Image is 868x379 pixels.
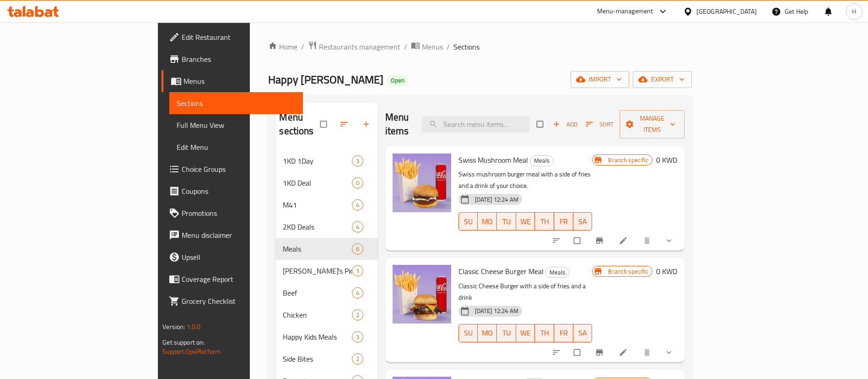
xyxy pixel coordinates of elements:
[275,150,377,172] div: 1KD 1Day3
[182,274,296,285] span: Coverage Report
[182,230,296,241] span: Menu disclaimer
[530,155,553,166] span: Meals
[352,309,363,320] div: items
[187,321,201,333] span: 1.0.0
[404,41,407,52] li: /
[627,113,677,136] span: Manage items
[458,153,528,167] span: Swiss Mushroom Meal
[162,48,303,70] a: Branches
[463,326,474,340] span: SU
[545,267,569,278] div: Meals
[275,260,377,282] div: [PERSON_NAME]'s Picks1
[463,215,474,228] span: SU
[659,231,681,251] button: show more
[578,74,622,85] span: import
[283,243,351,254] div: Meals
[169,114,303,136] a: Full Menu View
[659,342,681,363] button: show more
[554,324,573,342] button: FR
[162,70,303,92] a: Menus
[283,155,351,166] span: 1KD 1Day
[182,208,296,219] span: Promotions
[664,348,674,357] svg: Show Choices
[162,158,303,180] a: Choice Groups
[558,326,570,340] span: FR
[568,344,588,361] span: Select to update
[580,117,620,132] span: Sort items
[182,164,296,175] span: Choice Groups
[352,155,363,166] div: items
[539,215,550,228] span: TH
[481,326,493,340] span: MO
[177,98,296,109] span: Sections
[352,333,363,341] span: 3
[411,41,443,53] a: Menus
[385,110,410,138] h2: Menu items
[162,336,205,348] span: Get support on:
[550,117,580,132] span: Add item
[283,353,351,364] span: Side Bites
[319,41,400,52] span: Restaurants management
[539,326,550,340] span: TH
[619,236,630,245] a: Edit menu item
[520,326,532,340] span: WE
[162,180,303,202] a: Coupons
[275,238,377,260] div: Meals6
[275,304,377,326] div: Chicken2
[577,326,589,340] span: SA
[162,26,303,48] a: Edit Restaurant
[573,212,593,231] button: SA
[481,215,493,228] span: MO
[283,199,351,210] span: M41
[162,268,303,290] a: Coverage Report
[162,246,303,268] a: Upsell
[546,342,568,363] button: sort-choices
[275,216,377,238] div: 2KD Deals4
[283,287,351,298] div: Beef
[268,41,691,53] nav: breadcrumb
[352,243,363,254] div: items
[352,199,363,210] div: items
[283,177,351,188] div: 1KD Deal
[275,348,377,370] div: Side Bites2
[387,77,408,84] span: Open
[352,179,363,187] span: 0
[530,155,554,166] div: Meals
[550,117,580,132] button: Add
[393,265,451,324] img: Classic Cheese Burger Meal
[393,154,451,212] img: Swiss Mushroom Meal
[182,296,296,307] span: Grocery Checklist
[275,172,377,194] div: 1KD Deal0
[619,348,630,357] a: Edit menu item
[268,69,383,90] span: Happy [PERSON_NAME]
[421,116,529,132] input: search
[283,265,351,276] span: [PERSON_NAME]'s Picks
[535,212,554,231] button: TH
[577,215,589,228] span: SA
[531,115,550,133] span: Select section
[501,326,512,340] span: TU
[501,215,512,228] span: TU
[620,110,685,138] button: Manage items
[283,331,351,342] span: Happy Kids Meals
[656,154,677,166] h6: 0 KWD
[696,6,757,16] div: [GEOGRAPHIC_DATA]
[516,324,535,342] button: WE
[422,41,443,52] span: Menus
[497,212,516,231] button: TU
[497,324,516,342] button: TU
[458,212,478,231] button: SU
[535,324,554,342] button: TH
[352,331,363,342] div: items
[162,224,303,246] a: Menu disclaimer
[458,324,478,342] button: SU
[182,252,296,263] span: Upsell
[478,324,497,342] button: MO
[352,287,363,298] div: items
[471,307,522,315] span: [DATE] 12:24 AM
[387,75,408,86] div: Open
[637,342,659,363] button: delete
